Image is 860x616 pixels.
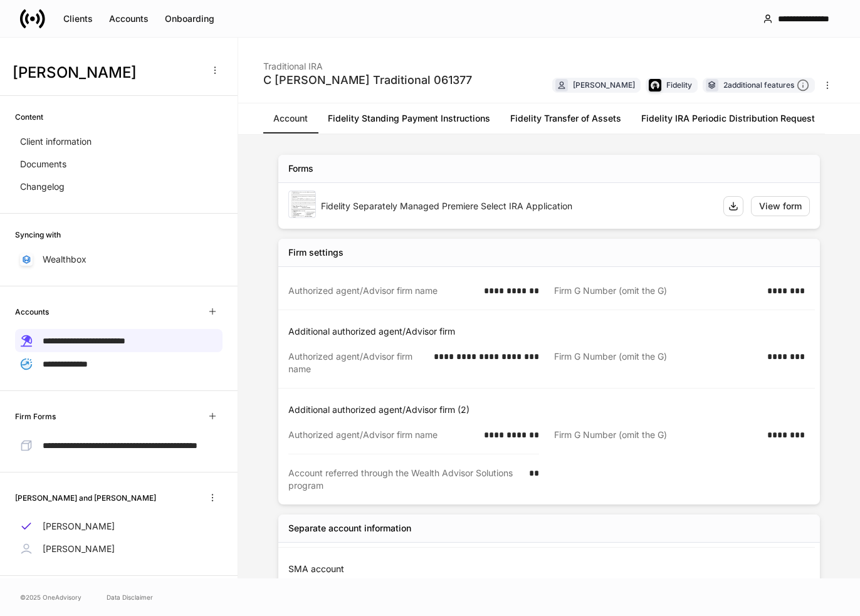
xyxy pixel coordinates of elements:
[321,200,713,212] div: Fidelity Separately Managed Premiere Select IRA Application
[288,467,522,492] div: Account referred through the Wealth Advisor Solutions program
[43,543,115,555] p: [PERSON_NAME]
[63,13,93,25] div: Clients
[288,325,815,338] p: Additional authorized agent/Advisor firm
[263,53,472,73] div: Traditional IRA
[554,429,760,442] div: Firm G Number (omit the G)
[15,306,49,318] h6: Accounts
[15,515,223,538] a: [PERSON_NAME]
[288,404,815,416] p: Additional authorized agent/Advisor firm (2)
[288,162,313,175] div: Forms
[43,253,87,266] p: Wealthbox
[20,592,81,602] span: © 2025 OneAdvisory
[20,135,92,148] p: Client information
[288,429,476,441] div: Authorized agent/Advisor firm name
[751,196,810,216] button: View form
[263,103,318,133] a: Account
[288,285,476,297] div: Authorized agent/Advisor firm name
[43,520,115,533] p: [PERSON_NAME]
[109,13,149,25] div: Accounts
[263,73,472,88] div: C [PERSON_NAME] Traditional 061377
[15,538,223,560] a: [PERSON_NAME]
[631,103,825,133] a: Fidelity IRA Periodic Distribution Request
[759,200,802,212] div: View form
[15,229,61,241] h6: Syncing with
[101,9,157,29] button: Accounts
[13,63,200,83] h3: [PERSON_NAME]
[15,130,223,153] a: Client information
[318,103,500,133] a: Fidelity Standing Payment Instructions
[723,79,809,92] div: 2 additional features
[20,180,65,193] p: Changelog
[107,592,153,602] a: Data Disclaimer
[15,248,223,271] a: Wealthbox
[15,175,223,198] a: Changelog
[666,79,692,91] div: Fidelity
[20,158,66,170] p: Documents
[165,13,214,25] div: Onboarding
[55,9,101,29] button: Clients
[15,492,156,504] h6: [PERSON_NAME] and [PERSON_NAME]
[554,350,760,375] div: Firm G Number (omit the G)
[554,285,760,297] div: Firm G Number (omit the G)
[15,410,56,422] h6: Firm Forms
[288,563,815,575] p: SMA account
[15,153,223,175] a: Documents
[15,111,43,123] h6: Content
[573,79,635,91] div: [PERSON_NAME]
[500,103,631,133] a: Fidelity Transfer of Assets
[288,246,343,259] div: Firm settings
[157,9,223,29] button: Onboarding
[288,350,426,375] div: Authorized agent/Advisor firm name
[288,522,411,535] div: Separate account information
